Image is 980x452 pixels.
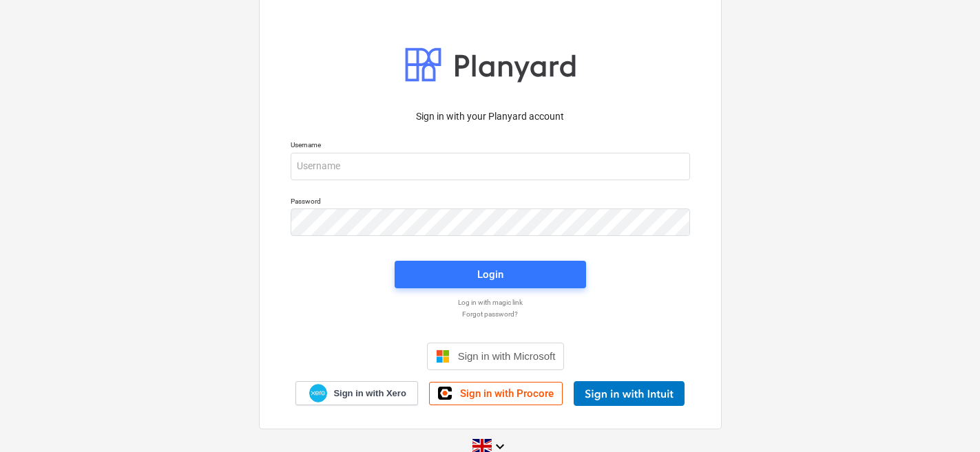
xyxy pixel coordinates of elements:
[291,153,690,180] input: Username
[291,197,690,208] p: Password
[291,140,690,152] p: Username
[333,387,406,400] span: Sign in with Xero
[284,310,697,319] a: Forgot password?
[291,109,690,124] p: Sign in with your Planyard account
[284,298,697,307] a: Log in with magic link
[460,387,554,400] span: Sign in with Procore
[477,266,503,283] div: Login
[458,350,556,362] span: Sign in with Microsoft
[395,261,586,288] button: Login
[295,381,418,405] a: Sign in with Xero
[429,382,563,405] a: Sign in with Procore
[309,384,327,402] img: Xero logo
[436,349,450,363] img: Microsoft logo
